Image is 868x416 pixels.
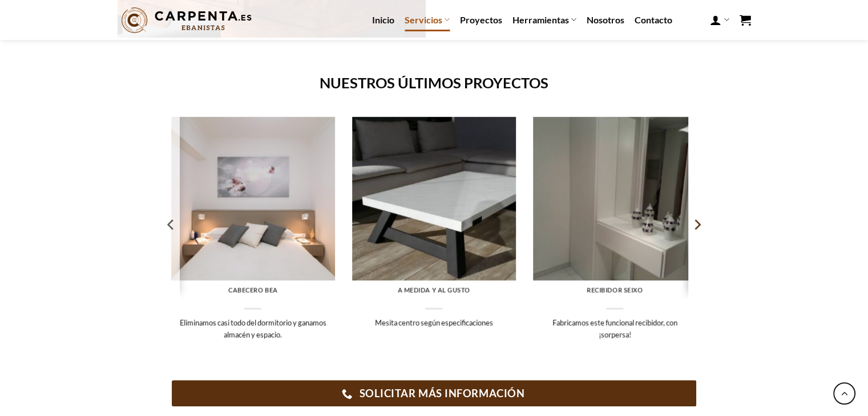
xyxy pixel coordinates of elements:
[372,10,394,30] a: Inicio
[635,10,672,30] a: Contacto
[118,5,256,36] img: Carpenta.es
[118,74,751,92] h2: NUESTROS ÚLTIMOS PROYECTOS
[460,10,502,30] a: Proyectos
[587,10,624,30] a: Nosotros
[163,116,180,379] button: Previous
[358,286,510,294] h6: A medida y al gusto
[177,317,330,340] p: Eliminamos casi todo del dormitorio y ganamos almacén y espacio.
[688,116,705,379] button: Next
[533,117,697,280] img: recibidor tablero lacado
[172,380,697,406] a: SOLICITAR MÁS INFORMACIÓN
[359,385,524,402] span: SOLICITAR MÁS INFORMACIÓN
[358,317,510,340] p: Mesita centro según especificaciones
[172,117,336,351] a: mueble a medida cabecero tablero Cabecero Bea Eliminamos casi todo del dormitorio y ganamos almac...
[352,117,516,280] img: mueble a medida, laca, madera
[405,9,450,31] a: Servicios
[539,317,691,352] p: Fabricamos este funcional recibidor, con ¡sorpersa!
[539,286,691,294] h6: Recibidor Seixo
[177,286,330,294] h6: Cabecero Bea
[512,9,576,31] a: Herramientas
[172,117,336,280] img: mueble a medida cabecero tablero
